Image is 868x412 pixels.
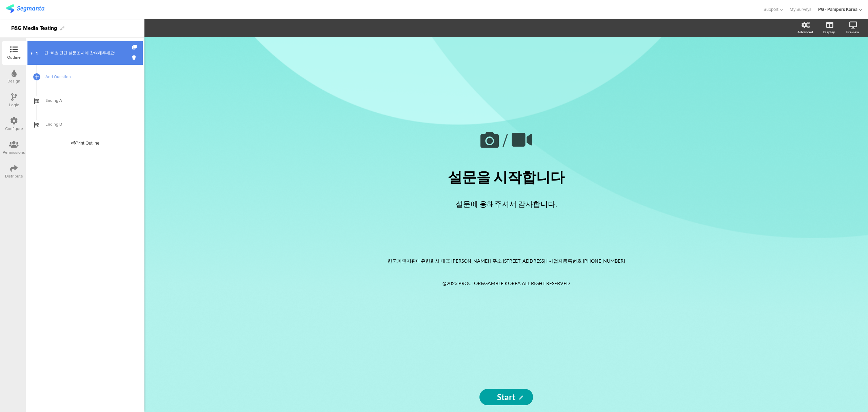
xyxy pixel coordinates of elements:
[7,54,21,60] div: Outline
[27,112,143,136] a: Ending B
[3,149,25,155] div: Permissions
[132,45,138,50] i: Duplicate
[502,127,508,154] span: /
[818,6,857,13] div: PG - Pampers Korea
[44,50,125,56] div: 단, 10초 간단 설문조사에 참여해주세요!
[71,140,99,146] div: Print Outline
[388,258,625,264] span: 한국피앤지판매유한회사 대표 [PERSON_NAME] | 주소 [STREET_ADDRESS] | 사업자등록번호 [PHONE_NUMBER]
[764,6,778,13] span: Support
[9,102,19,108] div: Logic
[132,54,138,61] i: Delete
[381,168,632,187] p: 설문을 시작합니다
[27,89,143,112] a: Ending A
[45,73,132,80] span: Add Question
[11,23,57,34] div: P&G Media Testing
[6,4,44,13] img: segmanta logo
[36,49,38,57] span: 1
[846,30,859,35] div: Preview
[388,198,625,209] p: 설문에 응해주셔서 감사합니다.
[45,121,132,128] span: Ending B
[479,389,533,405] input: Start
[442,280,570,286] span: @2023 PROCTOR&GAMBLE KOREA ALL RIGHT RESERVED
[5,173,23,179] div: Distribute
[7,78,20,84] div: Design
[27,41,143,65] a: 1 단, 10초 간단 설문조사에 참여해주세요!
[45,97,132,104] span: Ending A
[823,30,835,35] div: Display
[5,126,23,132] div: Configure
[797,30,813,35] div: Advanced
